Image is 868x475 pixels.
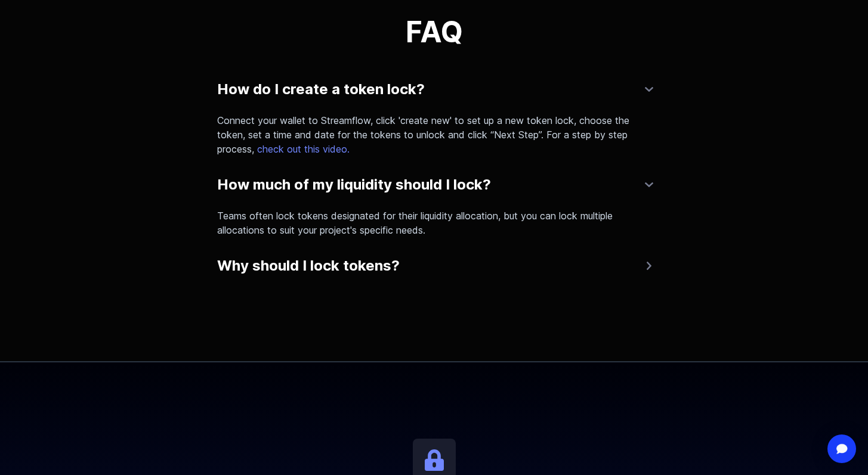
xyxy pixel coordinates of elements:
[827,434,856,463] div: Open Intercom Messenger
[217,252,651,280] button: Why should I lock tokens?
[217,170,651,199] button: How much of my liquidity should I lock?
[217,113,642,156] p: Connect your wallet to Streamflow, click 'create new' to set up a new token lock, choose the toke...
[217,209,642,237] p: Teams often lock tokens designated for their liquidity allocation, but you can lock multiple allo...
[254,143,350,155] a: check out this video.
[217,18,651,46] h3: FAQ
[217,75,651,104] button: How do I create a token lock?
